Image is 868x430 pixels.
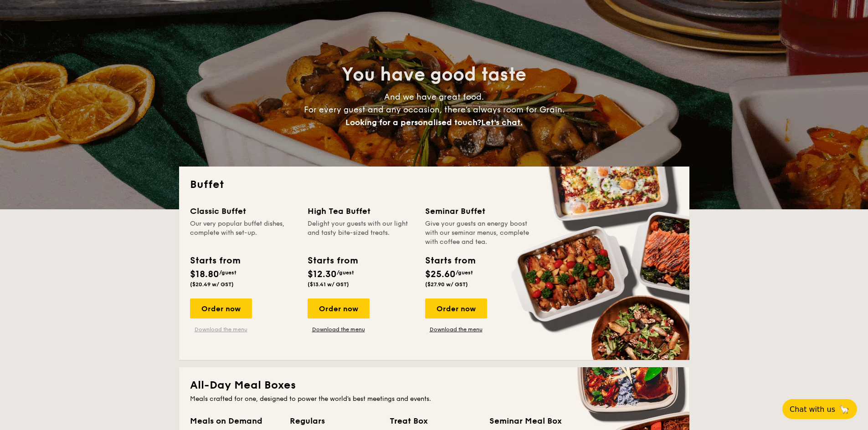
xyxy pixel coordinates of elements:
span: Let's chat. [481,117,523,127]
div: Starts from [308,254,357,268]
span: /guest [219,269,236,276]
div: Meals crafted for one, designed to power the world's best meetings and events. [190,395,678,404]
span: /guest [337,269,354,276]
div: Order now [190,298,252,319]
span: $12.30 [308,269,337,280]
div: Starts from [425,254,475,268]
div: Order now [425,298,487,319]
a: Download the menu [308,326,370,333]
a: Download the menu [190,326,252,333]
div: Seminar Meal Box [489,415,578,427]
span: You have good taste [342,64,526,86]
span: ($13.41 w/ GST) [308,281,349,288]
a: Download the menu [425,326,487,333]
span: ($27.90 w/ GST) [425,281,468,288]
div: Regulars [290,415,379,427]
div: Starts from [190,254,240,268]
div: Seminar Buffet [425,205,532,218]
div: High Tea Buffet [308,205,414,218]
div: Order now [308,298,370,319]
div: Our very popular buffet dishes, complete with set-up. [190,219,297,247]
span: ($20.49 w/ GST) [190,281,234,288]
h2: Buffet [190,177,678,192]
span: Chat with us [790,405,835,414]
span: Looking for a personalised touch? [345,117,481,127]
span: 🦙 [839,404,850,415]
span: $18.80 [190,269,219,280]
div: Delight your guests with our light and tasty bite-sized treats. [308,219,414,247]
button: Chat with us🦙 [782,399,857,419]
div: Meals on Demand [190,415,279,427]
span: /guest [456,269,473,276]
div: Classic Buffet [190,205,297,218]
div: Treat Box [390,415,478,427]
span: $25.60 [425,269,456,280]
div: Give your guests an energy boost with our seminar menus, complete with coffee and tea. [425,219,532,247]
span: And we have great food. For every guest and any occasion, there’s always room for Grain. [304,92,565,127]
h2: All-Day Meal Boxes [190,378,678,393]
